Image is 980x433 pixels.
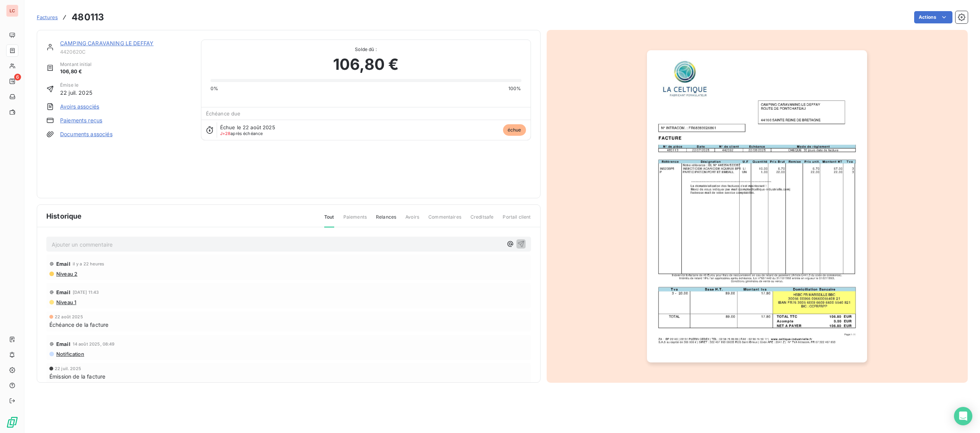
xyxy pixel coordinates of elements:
[914,11,952,23] button: Actions
[37,14,58,20] span: Factures
[6,416,18,428] img: Logo LeanPay
[60,49,192,55] span: 4420620C
[56,351,84,357] span: Notification
[56,271,77,277] span: Niveau 2
[211,46,521,53] span: Solde dû :
[14,74,21,81] span: 6
[60,82,92,89] span: Émise le
[49,321,108,329] span: Échéance de la facture
[49,372,105,380] span: Émission de la facture
[211,85,218,92] span: 0%
[55,314,83,319] span: 22 août 2025
[428,214,461,227] span: Commentaires
[56,341,70,347] span: Email
[343,214,367,227] span: Paiements
[46,211,82,221] span: Historique
[56,299,76,305] span: Niveau 1
[60,89,92,97] span: 22 juil. 2025
[376,214,396,227] span: Relances
[73,290,99,295] span: [DATE] 11:43
[73,262,104,266] span: il y a 22 heures
[405,214,419,227] span: Avoirs
[60,68,91,76] span: 106,80 €
[333,53,399,76] span: 106,80 €
[206,110,241,117] span: Échéance due
[6,5,18,17] div: LC
[60,130,113,138] a: Documents associés
[503,124,526,136] span: échue
[220,131,231,136] span: J+28
[470,214,494,227] span: Creditsafe
[60,40,154,46] a: CAMPING CARAVANING LE DEFFAY
[56,261,70,267] span: Email
[220,124,275,130] span: Échue le 22 août 2025
[73,342,115,346] span: 14 août 2025, 08:49
[56,289,70,295] span: Email
[503,214,531,227] span: Portail client
[647,50,867,362] img: invoice_thumbnail
[55,366,81,371] span: 22 juil. 2025
[220,131,263,136] span: après échéance
[324,214,334,227] span: Tout
[72,10,104,24] h3: 480113
[37,13,58,21] a: Factures
[60,117,102,124] a: Paiements reçus
[60,61,91,68] span: Montant initial
[954,407,972,425] div: Open Intercom Messenger
[508,85,521,92] span: 100%
[60,103,99,110] a: Avoirs associés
